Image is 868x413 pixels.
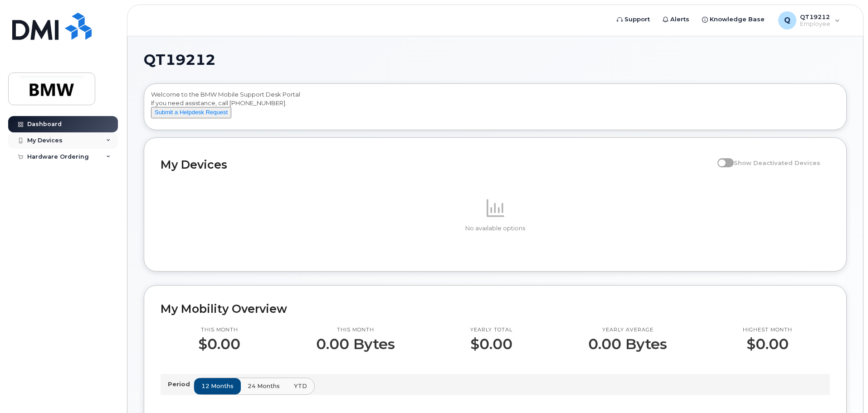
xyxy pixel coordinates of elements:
span: YTD [294,382,307,390]
iframe: Messenger Launcher [829,374,861,406]
div: Welcome to the BMW Mobile Support Desk Portal If you need assistance, call [PHONE_NUMBER]. [151,90,839,126]
p: This month [198,326,240,334]
p: $0.00 [743,336,792,352]
h2: My Devices [161,158,713,171]
p: $0.00 [470,336,512,352]
p: This month [316,326,395,334]
a: Submit a Helpdesk Request [151,108,231,116]
p: Yearly average [588,326,667,334]
button: Submit a Helpdesk Request [151,107,231,118]
span: 24 months [248,382,280,390]
p: 0.00 Bytes [316,336,395,352]
span: QT19212 [144,53,215,67]
p: Period [168,380,194,389]
p: $0.00 [198,336,240,352]
span: Show Deactivated Devices [734,159,820,166]
p: 0.00 Bytes [588,336,667,352]
p: Highest month [743,326,792,334]
p: No available options [161,224,830,233]
h2: My Mobility Overview [161,302,830,316]
p: Yearly total [470,326,512,334]
input: Show Deactivated Devices [717,154,725,161]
